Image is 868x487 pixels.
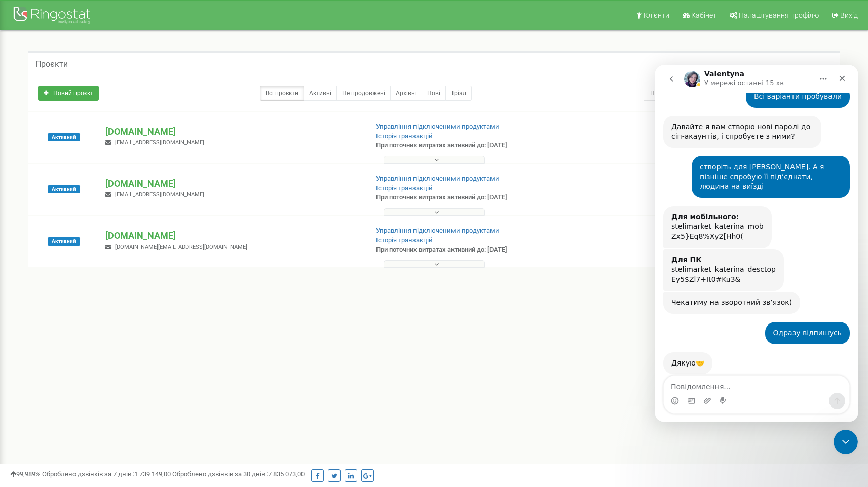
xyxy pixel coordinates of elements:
[834,430,858,454] iframe: Intercom live chat
[48,185,80,193] span: Активний
[376,193,562,202] p: При поточних витратах активний до: [DATE]
[35,60,68,69] h5: Проєкти
[739,11,819,19] span: Налаштування профілю
[48,237,80,246] span: Активний
[376,141,562,150] p: При поточних витратах активний до: [DATE]
[376,184,433,192] a: Історія транзакцій
[115,139,204,146] span: [EMAIL_ADDRESS][DOMAIN_NAME]
[172,470,305,478] span: Оброблено дзвінків за 30 днів :
[376,175,499,182] a: Управління підключеними продуктами
[376,123,499,130] a: Управління підключеними продуктами
[691,11,716,19] span: Кабінет
[376,227,499,234] a: Управління підключеними продуктами
[644,86,784,101] input: Пошук
[445,86,472,101] a: Тріал
[105,229,359,242] p: [DOMAIN_NAME]
[105,125,359,138] p: [DOMAIN_NAME]
[13,4,94,28] img: Ringostat Logo
[260,86,304,101] a: Всі проєкти
[304,86,337,101] a: Активні
[422,86,446,101] a: Нові
[38,86,99,101] a: Новий проєкт
[336,86,391,101] a: Не продовжені
[655,65,858,422] iframe: Intercom live chat
[376,236,433,244] a: Історія транзакцій
[105,177,359,190] p: [DOMAIN_NAME]
[840,11,858,19] span: Вихід
[268,470,305,478] u: 7 835 073,00
[376,132,433,140] a: Історія транзакцій
[115,191,204,198] span: [EMAIL_ADDRESS][DOMAIN_NAME]
[115,243,247,250] span: [DOMAIN_NAME][EMAIL_ADDRESS][DOMAIN_NAME]
[48,133,80,141] span: Активний
[134,470,171,478] u: 1 739 149,00
[376,245,562,255] p: При поточних витратах активний до: [DATE]
[10,470,41,478] span: 99,989%
[644,11,669,19] span: Клієнти
[42,470,171,478] span: Оброблено дзвінків за 7 днів :
[390,86,422,101] a: Архівні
